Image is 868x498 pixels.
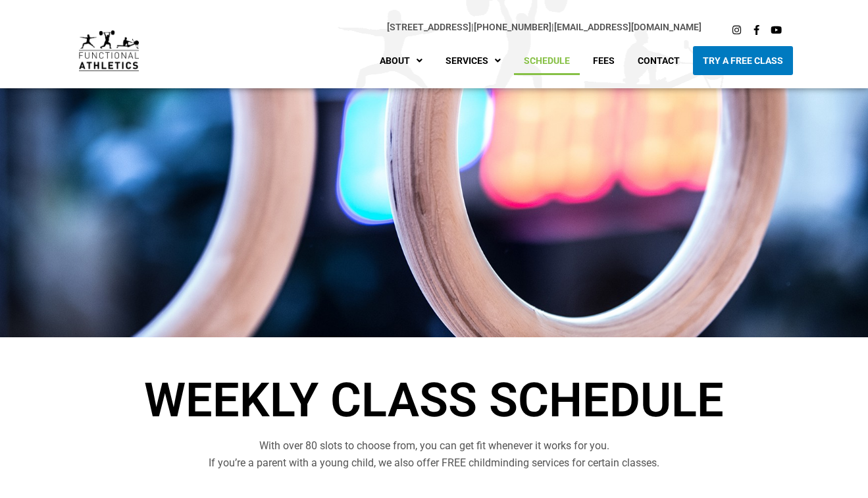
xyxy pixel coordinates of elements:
a: Try A Free Class [693,46,793,75]
a: [PHONE_NUMBER] [474,22,551,32]
p: With over 80 slots to choose from, you can get fit whenever it works for you. If you’re a parent ... [66,437,803,472]
a: [EMAIL_ADDRESS][DOMAIN_NAME] [554,22,702,32]
a: Schedule [514,46,580,75]
a: Services [436,46,511,75]
a: Contact [628,46,690,75]
a: Fees [583,46,625,75]
p: | [165,20,702,35]
span: | [387,22,474,32]
img: default-logo [79,30,139,72]
a: [STREET_ADDRESS] [387,22,471,32]
a: About [370,46,432,75]
h1: Weekly Class Schedule [66,377,803,424]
